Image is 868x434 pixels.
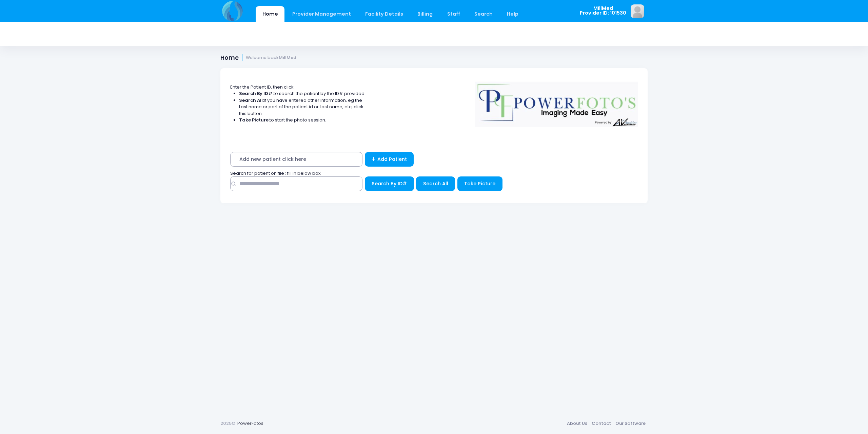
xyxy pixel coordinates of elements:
a: Billing [411,6,439,22]
strong: Take Picture: [239,117,270,123]
h1: Home [220,54,296,61]
span: Search By ID# [372,180,407,187]
button: Take Picture [457,176,502,191]
button: Search All [416,176,455,191]
strong: Search By ID#: [239,90,274,97]
a: Home [256,6,284,22]
a: Contact [589,417,613,430]
a: Staff [440,6,467,22]
span: Enter the Patient ID, then click [230,84,294,90]
span: 2025© [220,420,235,427]
small: Welcome back [246,55,296,60]
span: Search for patient on file : fill in below box; [230,170,321,176]
a: Add Patient [365,152,414,167]
img: Logo [472,77,641,127]
a: Provider Management [285,6,357,22]
span: Search All [423,180,448,187]
a: Help [500,6,525,22]
span: MillMed Provider ID: 101530 [580,6,626,16]
a: PowerFotos [237,420,263,427]
a: Facility Details [359,6,410,22]
strong: Search All: [239,97,264,103]
strong: MillMed [279,55,296,60]
button: Search By ID# [365,176,414,191]
span: Take Picture [464,180,495,187]
a: Search [468,6,499,22]
a: Our Software [613,417,648,430]
li: to start the photo session. [239,117,366,124]
a: About Us [565,417,589,430]
img: image [631,4,644,18]
li: If you have entered other information, eg the Last name or part of the patient id or Last name, e... [239,97,366,117]
li: to search the patient by the ID# provided. [239,90,366,97]
span: Add new patient click here [230,152,362,167]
